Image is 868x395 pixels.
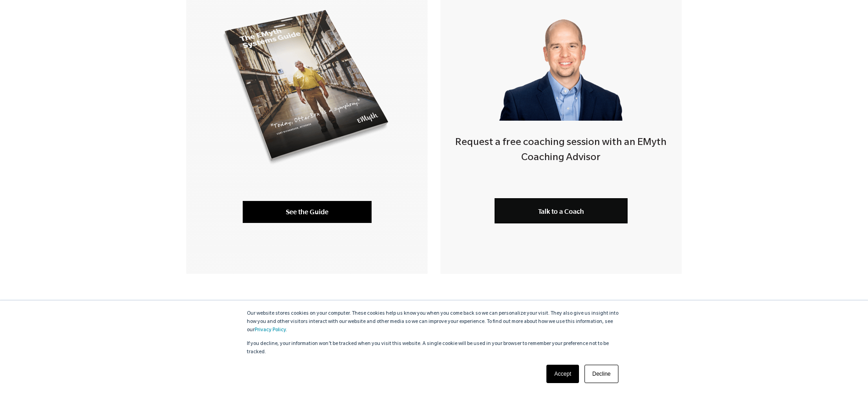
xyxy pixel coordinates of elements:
a: Privacy Policy [255,328,286,333]
a: Accept [546,365,579,383]
img: Smart-business-coach.png [495,2,627,121]
a: Talk to a Coach [495,198,628,223]
h4: Request a free coaching session with an EMyth Coaching Advisor [440,136,682,167]
a: Decline [584,365,618,383]
p: If you decline, your information won’t be tracked when you visit this website. A single cookie wi... [247,340,621,356]
p: Our website stores cookies on your computer. These cookies help us know you when you come back so... [247,310,621,334]
img: systems-mockup-transp [218,4,396,169]
span: Talk to a Coach [538,207,584,215]
a: See the Guide [243,201,372,223]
